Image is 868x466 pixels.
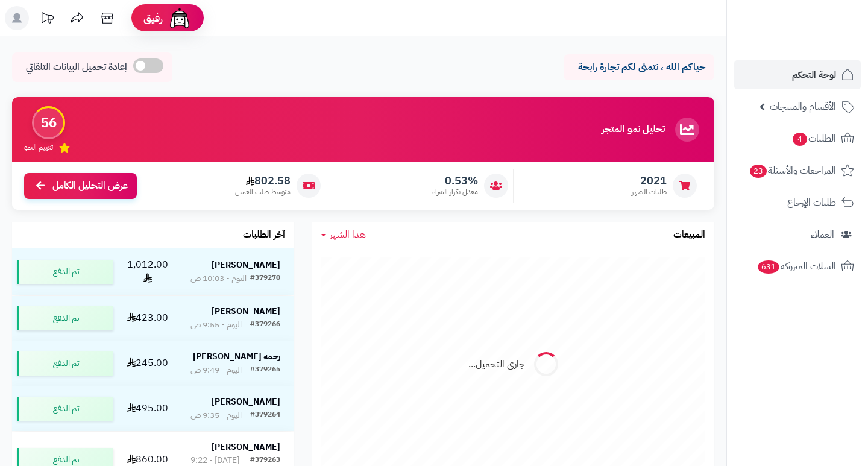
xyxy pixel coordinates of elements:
[250,319,280,331] div: #379266
[250,364,280,376] div: #379265
[786,34,857,59] img: logo-2.png
[17,351,113,376] div: تم الدفع
[118,248,177,295] td: 1,012.00
[212,259,280,271] strong: [PERSON_NAME]
[793,133,807,146] span: 4
[330,227,366,242] span: هذا الشهر
[243,230,285,241] h3: آخر الطلبات
[235,174,291,187] span: 802.58
[32,6,62,33] a: تحديثات المنصة
[573,60,705,74] p: حياكم الله ، نتمنى لكم تجارة رابحة
[235,187,291,197] span: متوسط طلب العميل
[118,341,177,386] td: 245.00
[190,409,242,421] div: اليوم - 9:35 ص
[17,260,113,284] div: تم الدفع
[193,350,280,363] strong: رحمه [PERSON_NAME]
[26,60,127,74] span: إعادة تحميل البيانات التلقائي
[118,386,177,431] td: 495.00
[250,272,280,285] div: #379270
[190,319,242,331] div: اليوم - 9:55 ص
[632,174,667,187] span: 2021
[632,187,667,197] span: طلبات الشهر
[750,165,767,178] span: 23
[190,272,247,285] div: اليوم - 10:03 ص
[212,305,280,318] strong: [PERSON_NAME]
[734,60,861,89] a: لوحة التحكم
[321,228,366,242] a: هذا الشهر
[734,188,861,217] a: طلبات الإرجاع
[673,230,705,241] h3: المبيعات
[787,194,836,211] span: طلبات الإرجاع
[212,395,280,408] strong: [PERSON_NAME]
[168,6,192,30] img: ai-face.png
[811,226,834,243] span: العملاء
[734,156,861,185] a: المراجعات والأسئلة23
[17,397,113,421] div: تم الدفع
[734,252,861,281] a: السلات المتروكة631
[212,441,280,453] strong: [PERSON_NAME]
[24,173,137,199] a: عرض التحليل الكامل
[758,260,779,274] span: 631
[792,66,836,83] span: لوحة التحكم
[118,296,177,341] td: 423.00
[770,98,836,115] span: الأقسام والمنتجات
[432,174,478,187] span: 0.53%
[24,142,53,153] span: تقييم النمو
[468,357,525,371] div: جاري التحميل...
[791,130,836,147] span: الطلبات
[190,364,242,376] div: اليوم - 9:49 ص
[52,179,128,193] span: عرض التحليل الكامل
[756,258,836,275] span: السلات المتروكة
[734,220,861,249] a: العملاء
[143,11,163,25] span: رفيق
[250,409,280,421] div: #379264
[602,124,665,135] h3: تحليل نمو المتجر
[432,187,478,197] span: معدل تكرار الشراء
[17,306,113,330] div: تم الدفع
[734,124,861,153] a: الطلبات4
[749,162,836,179] span: المراجعات والأسئلة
